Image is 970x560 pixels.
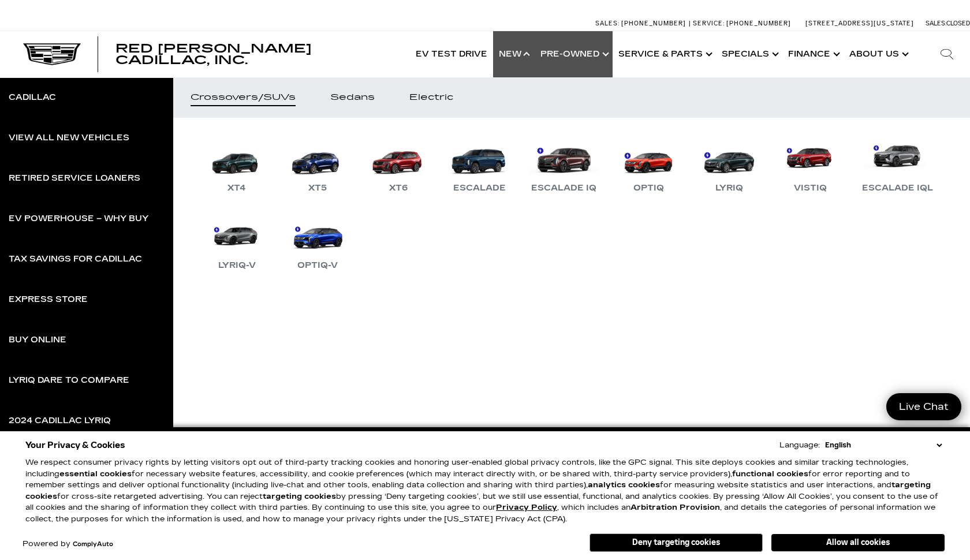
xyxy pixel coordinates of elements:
[409,94,453,102] div: Electric
[595,20,620,27] span: Sales:
[292,259,344,272] div: OPTIQ-V
[595,20,689,27] a: Sales: [PHONE_NUMBER]
[9,296,88,304] div: Express Store
[330,94,375,102] div: Sedans
[263,492,336,501] strong: targeting cookies
[893,400,954,413] span: Live Chat
[689,20,794,27] a: Service: [PHONE_NUMBER]
[392,77,471,118] a: Electric
[23,43,81,65] img: Cadillac Dark Logo with Cadillac White Text
[926,20,946,27] span: Sales:
[805,20,914,27] a: [STREET_ADDRESS][US_STATE]
[621,20,686,27] span: [PHONE_NUMBER]
[25,437,125,453] span: Your Privacy & Cookies
[496,503,557,512] u: Privacy Policy
[844,31,912,77] a: About Us
[726,20,791,27] span: [PHONE_NUMBER]
[9,417,111,425] div: 2024 Cadillac LYRIQ
[525,181,602,195] div: Escalade IQ
[59,469,132,479] strong: essential cookies
[9,376,129,384] div: LYRIQ Dare to Compare
[775,135,845,195] a: VISTIQ
[856,135,939,195] a: Escalade IQL
[447,181,512,195] div: Escalade
[383,181,413,195] div: XT6
[283,135,352,195] a: XT5
[590,533,763,552] button: Deny targeting cookies
[630,503,720,512] strong: Arbitration Provision
[410,31,493,77] a: EV Test Drive
[212,259,262,272] div: LYRIQ-V
[822,439,945,451] select: Language Select
[9,94,56,102] div: Cadillac
[9,134,129,142] div: View All New Vehicles
[73,541,113,548] a: ComplyAuto
[856,181,939,195] div: Escalade IQL
[25,457,945,525] p: We respect consumer privacy rights by letting visitors opt out of third-party tracking cookies an...
[924,31,970,77] div: Search
[693,20,725,27] span: Service:
[614,135,683,195] a: OPTIQ
[25,480,931,501] strong: targeting cookies
[946,20,970,27] span: Closed
[115,42,312,67] span: Red [PERSON_NAME] Cadillac, Inc.
[525,135,602,195] a: Escalade IQ
[9,336,66,344] div: Buy Online
[771,534,945,551] button: Allow all cookies
[445,135,514,195] a: Escalade
[710,181,749,195] div: LYRIQ
[364,135,433,195] a: XT6
[493,31,535,77] a: New
[788,181,833,195] div: VISTIQ
[779,442,820,449] div: Language:
[535,31,613,77] a: Pre-Owned
[9,215,148,223] div: EV Powerhouse – Why Buy
[695,135,764,195] a: LYRIQ
[191,94,296,102] div: Crossovers/SUVs
[628,181,670,195] div: OPTIQ
[283,212,352,272] a: OPTIQ-V
[613,31,716,77] a: Service & Parts
[202,135,271,195] a: XT4
[23,540,113,548] div: Powered by
[202,212,271,272] a: LYRIQ-V
[222,181,252,195] div: XT4
[886,393,961,420] a: Live Chat
[173,77,313,118] a: Crossovers/SUVs
[588,480,660,490] strong: analytics cookies
[9,255,142,263] div: Tax Savings for Cadillac
[716,31,782,77] a: Specials
[303,181,333,195] div: XT5
[732,469,808,479] strong: functional cookies
[313,77,392,118] a: Sedans
[782,31,844,77] a: Finance
[9,174,140,182] div: Retired Service Loaners
[115,43,398,66] a: Red [PERSON_NAME] Cadillac, Inc.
